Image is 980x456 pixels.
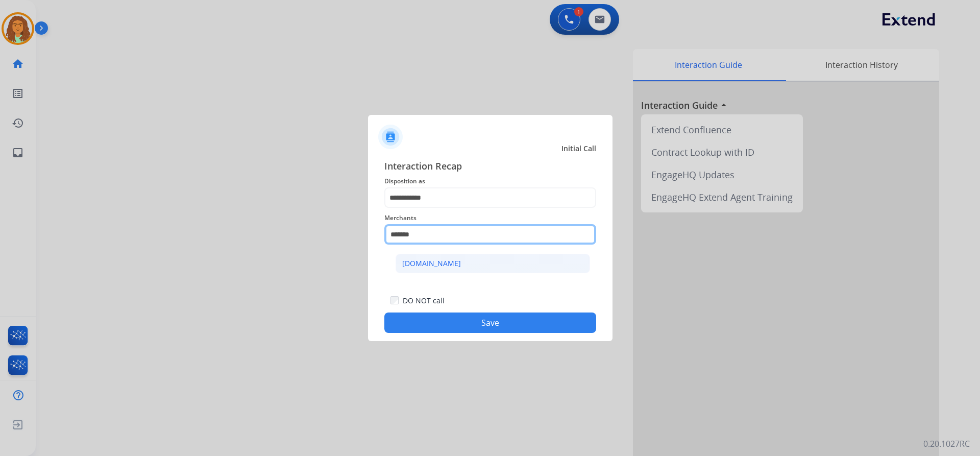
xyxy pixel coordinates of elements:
[403,296,445,306] label: DO NOT call
[561,143,596,154] span: Initial Call
[923,438,970,450] p: 0.20.1027RC
[384,212,596,224] span: Merchants
[402,258,461,269] div: [DOMAIN_NAME]
[384,159,596,175] span: Interaction Recap
[378,125,403,149] img: contactIcon
[384,313,596,333] button: Save
[384,175,596,187] span: Disposition as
